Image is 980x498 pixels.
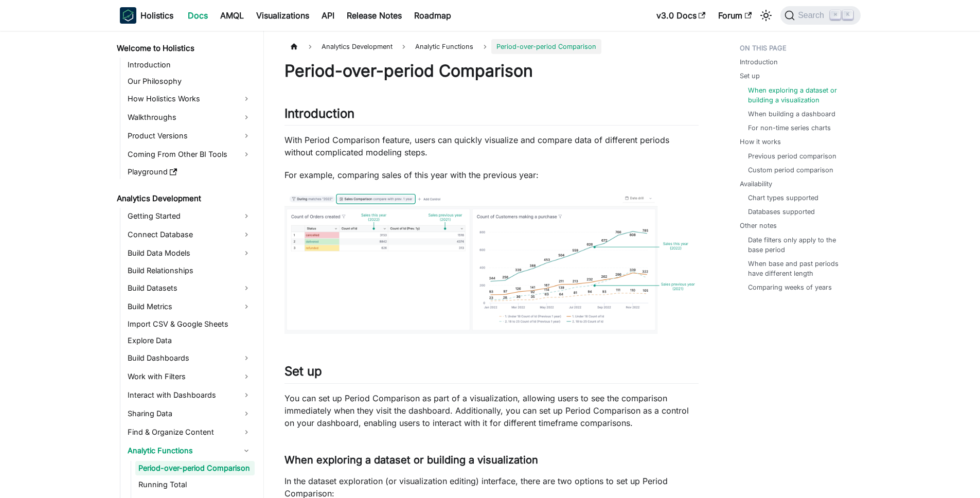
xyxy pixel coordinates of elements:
[284,392,699,429] p: You can set up Period Comparison as part of a visualization, allowing users to see the comparison...
[748,193,818,203] a: Chart types supported
[124,424,255,440] a: Find & Organize Content
[124,298,255,315] a: Build Metrics
[284,106,699,126] h2: Introduction
[124,245,255,261] a: Build Data Models
[124,146,255,163] a: Coming From Other BI Tools
[284,39,699,54] nav: Breadcrumbs
[740,179,772,189] a: Availability
[748,151,836,161] a: Previous period comparison
[758,7,774,24] button: Switch between dark and light mode (currently light mode)
[124,333,255,348] a: Explore Data
[124,165,255,179] a: Playground
[284,61,699,81] h1: Period-over-period Comparison
[748,85,850,105] a: When exploring a dataset or building a visualization
[740,71,760,81] a: Set up
[780,6,860,25] button: Search (Command+K)
[135,477,255,492] a: Running Total
[748,165,833,175] a: Custom period comparison
[315,7,341,24] a: API
[284,454,699,467] h3: When exploring a dataset or building a visualization
[491,39,601,54] span: Period-over-period Comparison
[650,7,712,24] a: v3.0 Docs
[124,387,255,403] a: Interact with Dashboards
[124,263,255,278] a: Build Relationships
[284,364,699,383] h2: Set up
[120,7,173,24] a: HolisticsHolistics
[140,9,173,22] b: Holistics
[110,31,264,498] nav: Docs sidebar
[410,39,478,54] span: Analytic Functions
[124,226,255,243] a: Connect Database
[830,10,841,20] kbd: ⌘
[748,235,850,255] a: Date filters only apply to the base period
[124,368,255,385] a: Work with Filters
[740,137,781,147] a: How it works
[408,7,457,24] a: Roadmap
[748,123,831,133] a: For non-time series charts
[748,207,815,217] a: Databases supported
[124,74,255,88] a: Our Philosophy
[124,405,255,422] a: Sharing Data
[124,91,255,107] a: How Holistics Works
[748,109,835,119] a: When building a dashboard
[120,7,136,24] img: Holistics
[124,208,255,224] a: Getting Started
[740,57,778,67] a: Introduction
[316,39,398,54] span: Analytics Development
[284,134,699,158] p: With Period Comparison feature, users can quickly visualize and compare data of different periods...
[795,11,830,20] span: Search
[124,317,255,331] a: Import CSV & Google Sheets
[341,7,408,24] a: Release Notes
[740,221,777,230] a: Other notes
[250,7,315,24] a: Visualizations
[124,109,255,126] a: Walkthroughs
[284,169,699,181] p: For example, comparing sales of this year with the previous year:
[124,128,255,144] a: Product Versions
[748,259,850,278] a: When base and past periods have different length
[712,7,758,24] a: Forum
[114,191,255,206] a: Analytics Development
[124,58,255,72] a: Introduction
[124,442,255,459] a: Analytic Functions
[124,280,255,296] a: Build Datasets
[182,7,214,24] a: Docs
[748,282,832,292] a: Comparing weeks of years
[284,39,304,54] a: Home page
[135,461,255,475] a: Period-over-period Comparison
[214,7,250,24] a: AMQL
[114,41,255,56] a: Welcome to Holistics
[843,10,853,20] kbd: K
[124,350,255,366] a: Build Dashboards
